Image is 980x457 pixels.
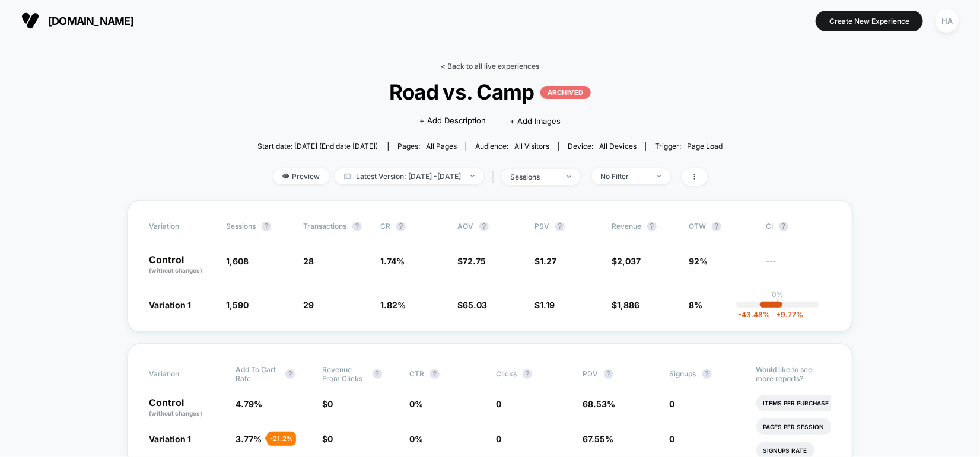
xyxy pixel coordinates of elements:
[756,395,836,411] li: Items Per Purchase
[273,168,329,184] span: Preview
[328,399,333,409] span: 0
[689,222,754,231] span: OTW
[712,222,721,231] button: ?
[409,434,423,444] span: 0 %
[771,310,804,319] span: 9.77 %
[18,11,138,30] button: [DOMAIN_NAME]
[777,310,781,319] span: +
[426,142,457,151] span: all pages
[149,410,202,417] span: (without changes)
[380,256,405,266] span: 1.74 %
[689,256,708,266] span: 92%
[149,267,202,274] span: (without changes)
[236,434,262,444] span: 3.77 %
[772,290,784,299] p: 0%
[534,300,555,310] span: $
[583,399,615,409] span: 68.53 %
[463,300,487,310] span: 65.03
[617,256,641,266] span: 2,037
[583,434,613,444] span: 67.55 %
[766,222,831,231] span: CI
[540,300,555,310] span: 1.19
[457,300,487,310] span: $
[257,142,378,151] span: Start date: [DATE] (End date [DATE])
[936,9,959,33] div: HA
[409,369,424,378] span: CTR
[397,142,457,151] div: Pages:
[303,222,346,231] span: Transactions
[555,222,565,231] button: ?
[344,173,351,179] img: calendar
[303,300,314,310] span: 29
[380,300,406,310] span: 1.82 %
[463,256,486,266] span: 72.75
[599,142,637,151] span: all devices
[655,142,723,151] div: Trigger:
[373,369,382,379] button: ?
[149,255,214,275] p: Control
[475,142,549,151] div: Audience:
[779,222,788,231] button: ?
[689,300,702,310] span: 8%
[604,369,613,379] button: ?
[323,399,333,409] span: $
[511,172,558,181] div: sessions
[583,369,598,378] span: PDV
[523,369,532,379] button: ?
[323,365,367,383] span: Revenue From Clicks
[281,79,699,104] span: Road vs. Camp
[514,142,549,151] span: All Visitors
[149,434,191,444] span: Variation 1
[670,434,675,444] span: 0
[262,222,271,231] button: ?
[409,399,423,409] span: 0 %
[303,256,314,266] span: 28
[932,9,962,33] button: HA
[702,369,712,379] button: ?
[236,365,279,383] span: Add To Cart Rate
[540,86,591,99] p: ARCHIVED
[534,256,556,266] span: $
[766,258,831,275] span: ---
[756,418,832,435] li: Pages Per Session
[612,222,641,231] span: Revenue
[396,222,406,231] button: ?
[617,300,639,310] span: 1,886
[226,256,249,266] span: 1,608
[441,62,539,71] a: < Back to all live experiences
[149,398,224,418] p: Control
[739,310,771,319] span: -43.48 %
[352,222,362,231] button: ?
[226,222,256,231] span: Sessions
[496,369,517,378] span: Clicks
[149,300,191,310] span: Variation 1
[777,299,779,308] p: |
[558,142,645,151] span: Device:
[479,222,489,231] button: ?
[285,369,295,379] button: ?
[470,175,475,177] img: end
[540,256,556,266] span: 1.27
[335,168,483,184] span: Latest Version: [DATE] - [DATE]
[670,399,675,409] span: 0
[670,369,696,378] span: Signups
[756,365,831,383] p: Would like to see more reports?
[236,399,262,409] span: 4.79 %
[534,222,549,231] span: PSV
[149,222,214,231] span: Variation
[430,369,440,379] button: ?
[380,222,390,231] span: CR
[816,11,923,31] button: Create New Experience
[687,142,723,151] span: Page Load
[496,434,501,444] span: 0
[510,116,561,126] span: + Add Images
[657,175,661,177] img: end
[612,256,641,266] span: $
[323,434,333,444] span: $
[601,172,648,181] div: No Filter
[21,12,39,30] img: Visually logo
[48,15,134,27] span: [DOMAIN_NAME]
[226,300,249,310] span: 1,590
[457,256,486,266] span: $
[489,168,502,186] span: |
